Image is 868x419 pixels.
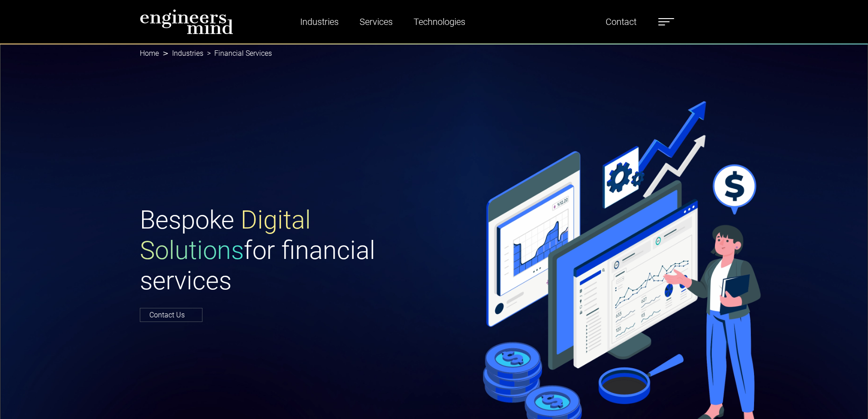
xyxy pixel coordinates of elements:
[602,11,640,32] a: Contact
[140,308,202,322] a: Contact Us
[172,49,203,58] a: Industries
[140,9,233,34] img: logo
[203,48,272,59] li: Financial Services
[356,11,396,32] a: Services
[140,205,429,297] h1: Bespoke for financial services
[140,44,728,63] nav: breadcrumb
[140,205,311,265] span: Digital Solutions
[140,49,159,58] a: Home
[296,11,342,32] a: Industries
[410,11,469,32] a: Technologies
